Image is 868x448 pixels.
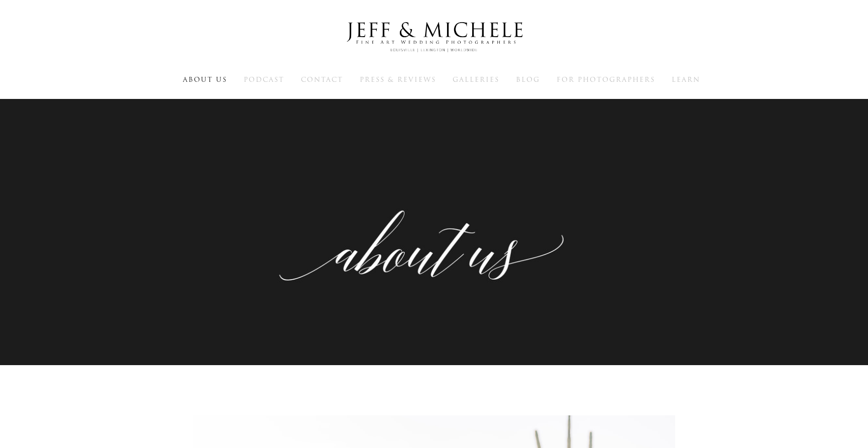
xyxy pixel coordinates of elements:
a: About Us [183,75,227,84]
span: Blog [516,75,540,84]
span: Press & Reviews [360,75,436,84]
span: Learn [672,75,700,84]
a: Blog [516,75,540,84]
a: Learn [672,75,700,84]
a: For Photographers [557,75,655,84]
a: Contact [301,75,343,84]
span: Galleries [453,75,499,84]
span: About Us [183,75,227,84]
span: Podcast [244,75,284,84]
span: For Photographers [557,75,655,84]
img: Louisville Wedding Photographers - Jeff & Michele Wedding Photographers [334,13,534,62]
a: Podcast [244,75,284,84]
span: Contact [301,75,343,84]
a: Galleries [453,75,499,84]
a: Press & Reviews [360,75,436,84]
